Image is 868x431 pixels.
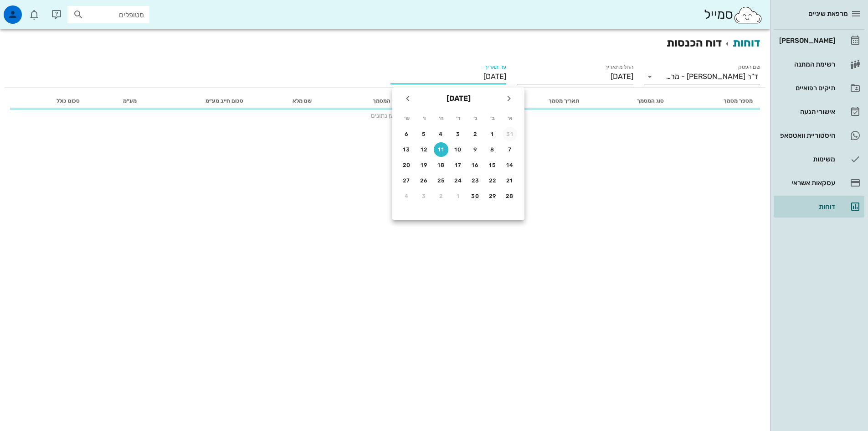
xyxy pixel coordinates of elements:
[777,108,835,115] div: אישורי הגעה
[503,142,517,157] button: 7
[434,173,448,188] button: 25
[777,203,835,210] div: דוחות
[451,162,466,168] div: 17
[434,162,448,168] div: 18
[777,61,835,68] div: רשימת המתנה
[777,156,835,163] div: משימות
[485,146,500,153] div: 8
[251,93,319,108] th: שם מלא
[774,125,864,146] a: היסטוריית וואטסאפ
[451,173,466,188] button: 24
[777,132,835,139] div: היסטוריית וואטסאפ
[417,162,431,168] div: 19
[87,93,144,108] th: מע״מ
[205,98,243,104] span: סכום חייב מע״מ
[417,131,431,137] div: 5
[451,193,466,199] div: 1
[400,90,416,107] button: חודש הבא
[417,158,431,172] button: 19
[501,90,517,107] button: חודש שעבר
[434,193,448,199] div: 2
[400,131,414,137] div: 6
[400,142,414,157] button: 13
[468,127,483,141] button: 2
[774,101,864,123] a: אישורי הגעה
[400,177,414,184] div: 27
[144,93,250,108] th: סכום חייב מע״מ
[724,98,753,104] span: מספר מסמך
[468,131,483,137] div: 2
[417,177,431,184] div: 26
[485,162,500,168] div: 15
[733,36,760,49] a: דוחות
[400,193,414,199] div: 4
[774,172,864,194] a: עסקאות אשראי
[319,93,411,108] th: פרטי המסמך
[503,146,517,153] div: 7
[443,89,474,108] button: [DATE]
[503,189,517,203] button: 28
[605,64,633,71] label: החל מתאריך
[417,189,431,203] button: 3
[434,189,448,203] button: 2
[451,177,466,184] div: 24
[451,146,466,153] div: 10
[417,146,431,153] div: 12
[549,98,580,104] span: תאריך מסמך
[777,84,835,92] div: תיקים רפואיים
[434,158,448,172] button: 18
[704,5,763,25] div: סמייל
[416,110,432,126] th: ו׳
[503,173,517,188] button: 21
[417,173,431,188] button: 26
[774,148,864,170] a: משימות
[485,110,501,126] th: ב׳
[733,6,763,24] img: SmileCloud logo
[503,131,517,137] div: 31
[777,37,835,44] div: [PERSON_NAME]
[451,127,466,141] button: 3
[503,193,517,199] div: 28
[468,142,483,157] button: 9
[587,93,671,108] th: סוג המסמך
[27,7,32,13] span: תג
[467,110,484,126] th: ג׳
[738,64,760,71] label: שם העסק
[400,189,414,203] button: 4
[400,162,414,168] div: 20
[434,127,448,141] button: 4
[468,146,483,153] div: 9
[434,131,448,137] div: 4
[400,146,414,153] div: 13
[485,173,500,188] button: 22
[451,189,466,203] button: 1
[400,173,414,188] button: 27
[373,98,403,104] span: פרטי המסמך
[400,158,414,172] button: 20
[434,177,448,184] div: 25
[637,98,664,104] span: סוג המסמך
[503,158,517,172] button: 14
[485,177,500,184] div: 22
[485,193,500,199] div: 29
[468,189,483,203] button: 30
[484,64,506,71] label: עד תאריך
[644,69,760,84] div: שם העסקד"ר [PERSON_NAME] - מרפאת שיניים
[485,158,500,172] button: 15
[777,179,835,187] div: עסקאות אשראי
[451,158,466,172] button: 17
[503,177,517,184] div: 21
[485,189,500,203] button: 29
[417,142,431,157] button: 12
[400,127,414,141] button: 6
[468,193,483,199] div: 30
[123,98,137,104] span: מע״מ
[502,110,518,126] th: א׳
[468,173,483,188] button: 23
[503,127,517,141] button: 31
[468,177,483,184] div: 23
[774,196,864,218] a: דוחות
[485,127,500,141] button: 1
[503,162,517,168] div: 14
[451,131,466,137] div: 3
